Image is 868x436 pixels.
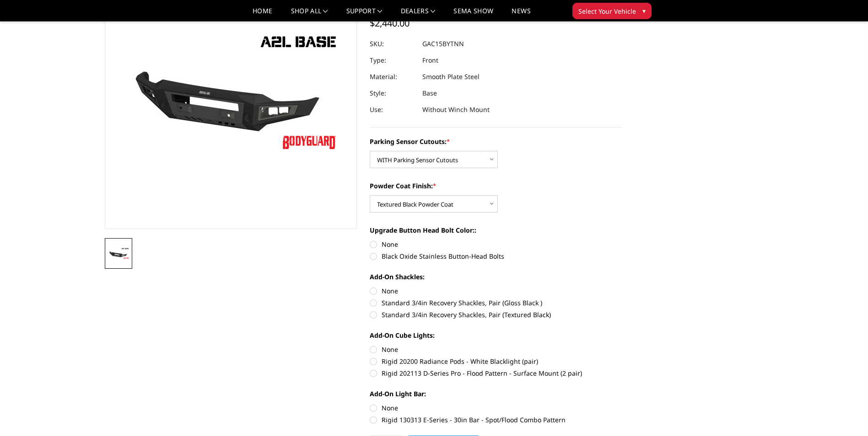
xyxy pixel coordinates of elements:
dt: Use: [370,101,415,118]
dt: Style: [370,85,415,101]
a: News [512,8,530,21]
label: Add-On Cube Lights: [370,330,622,340]
label: Rigid 130313 E-Series - 30in Bar - Spot/Flood Combo Pattern [370,415,622,425]
a: Support [346,8,383,21]
label: Rigid 202113 D-Series Pro - Flood Pattern - Surface Mount (2 pair) [370,368,622,378]
label: Add-On Shackles: [370,272,622,282]
dd: Without Winch Mount [422,101,490,118]
a: Home [253,8,272,21]
span: ▾ [642,6,646,16]
dt: Type: [370,52,415,69]
a: shop all [291,8,328,21]
label: Upgrade Button Head Bolt Color:: [370,225,622,235]
label: Black Oxide Stainless Button-Head Bolts [370,251,622,261]
dd: Smooth Plate Steel [422,69,480,85]
span: Select Your Vehicle [578,6,636,16]
dd: Front [422,52,438,69]
span: $2,440.00 [370,17,410,29]
label: None [370,239,622,249]
a: Dealers [401,8,436,21]
dt: Material: [370,69,415,85]
label: Standard 3/4in Recovery Shackles, Pair (Gloss Black ) [370,298,622,308]
button: Select Your Vehicle [572,3,652,19]
dd: Base [422,85,437,101]
label: Powder Coat Finish: [370,181,622,191]
a: SEMA Show [453,8,493,21]
label: None [370,403,622,413]
label: Add-On Light Bar: [370,389,622,399]
dt: SKU: [370,36,415,52]
dd: GAC15BYTNN [422,36,464,52]
label: None [370,345,622,354]
label: Rigid 20200 Radiance Pods - White Blacklight (pair) [370,356,622,366]
img: 2015-2019 Chevrolet 2500-3500 - A2L Series - Base Front Bumper (Non Winch) [108,247,129,260]
label: None [370,286,622,296]
label: Parking Sensor Cutouts: [370,137,622,146]
label: Standard 3/4in Recovery Shackles, Pair (Textured Black) [370,310,622,319]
